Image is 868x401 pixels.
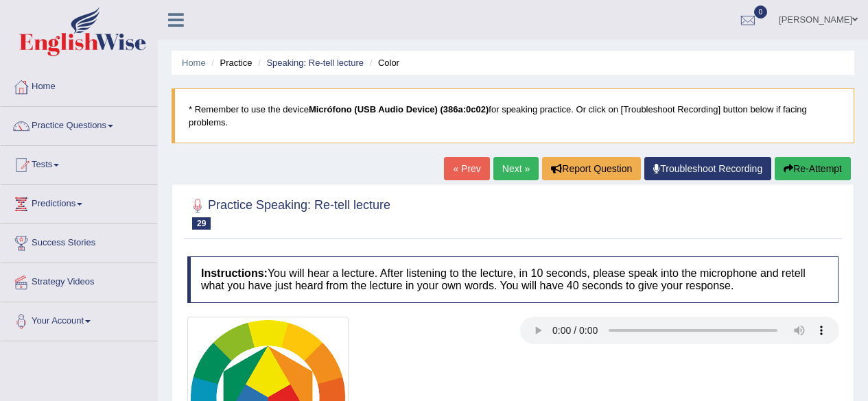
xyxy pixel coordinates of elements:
[266,58,364,68] a: Speaking: Re-tell lecture
[542,157,641,180] button: Report Question
[1,263,157,297] a: Strategy Videos
[1,146,157,180] a: Tests
[1,185,157,219] a: Predictions
[187,256,838,302] h4: You will hear a lecture. After listening to the lecture, in 10 seconds, please speak into the mic...
[172,88,854,143] blockquote: * Remember to use the device for speaking practice. Or click on [Troubleshoot Recording] button b...
[208,56,252,69] li: Practice
[493,157,539,180] a: Next »
[366,56,399,69] li: Color
[1,224,157,258] a: Success Stories
[1,68,157,102] a: Home
[1,107,157,141] a: Practice Questions
[644,157,771,180] a: Troubleshoot Recording
[1,302,157,337] a: Your Account
[192,217,211,230] span: 29
[754,5,768,19] span: 0
[775,157,851,180] button: Re-Attempt
[309,104,489,114] b: Micrófono (USB Audio Device) (386a:0c02)
[201,267,268,279] b: Instructions:
[187,195,390,230] h2: Practice Speaking: Re-tell lecture
[444,157,489,180] a: « Prev
[182,58,206,68] a: Home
